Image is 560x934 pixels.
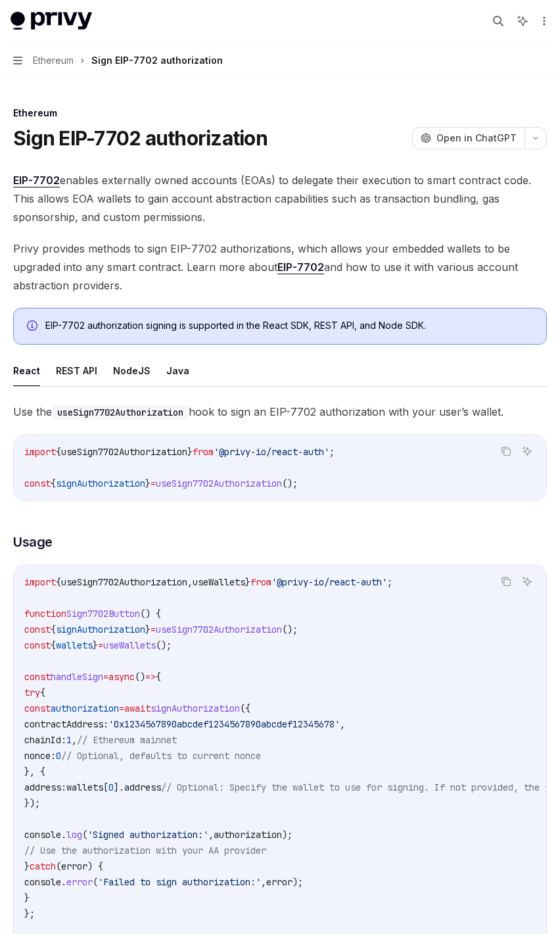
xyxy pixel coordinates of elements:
[24,892,30,904] span: }
[77,734,177,746] span: // Ethereum mainnet
[13,126,268,150] h1: Sign EIP-7702 authorization
[56,639,93,651] span: wallets
[187,446,193,458] span: }
[214,446,329,458] span: '@privy-io/react-auth'
[113,355,151,386] button: NodeJS
[124,781,161,793] span: address
[51,478,56,489] span: {
[13,174,60,187] a: EIP-7702
[13,403,547,421] span: Use the hook to sign an EIP-7702 authorization with your user’s wallet.
[498,443,515,460] button: Copy the contents from the code block
[193,576,245,588] span: useWallets
[93,639,98,651] span: }
[51,639,56,651] span: {
[24,608,66,620] span: function
[24,797,40,809] span: });
[103,781,108,793] span: [
[24,639,51,651] span: const
[24,624,51,635] span: const
[66,608,140,620] span: Sign7702Button
[66,734,72,746] span: 1
[187,576,193,588] span: ,
[140,608,161,620] span: () {
[387,576,392,588] span: ;
[329,446,335,458] span: ;
[24,687,40,699] span: try
[145,478,151,489] span: }
[56,576,61,588] span: {
[56,355,97,386] button: REST API
[519,573,536,590] button: Ask AI
[93,876,98,888] span: (
[119,702,124,714] span: =
[151,624,156,635] span: =
[56,860,61,872] span: (
[82,829,87,841] span: (
[519,443,536,460] button: Ask AI
[145,671,156,683] span: =>
[61,876,66,888] span: .
[245,576,250,588] span: }
[24,781,66,793] span: address:
[292,876,303,888] span: );
[135,671,145,683] span: ()
[66,781,103,793] span: wallets
[87,829,208,841] span: 'Signed authorization:'
[193,446,214,458] span: from
[282,829,292,841] span: );
[156,639,172,651] span: ();
[277,260,324,274] a: EIP-7702
[24,702,51,714] span: const
[11,12,92,30] img: light logo
[24,576,56,588] span: import
[72,734,77,746] span: ,
[24,845,266,856] span: // Use the authorization with your AA provider
[91,53,223,68] div: Sign EIP-7702 authorization
[536,12,549,30] button: More actions
[108,718,340,730] span: '0x1234567890abcdef1234567890abcdef12345678'
[56,446,61,458] span: {
[98,876,261,888] span: 'Failed to sign authorization:'
[145,624,151,635] span: }
[30,860,56,872] span: catch
[33,53,74,68] span: Ethereum
[56,478,145,489] span: signAuthorization
[24,734,66,746] span: chainId:
[61,446,187,458] span: useSign7702Authorization
[282,624,298,635] span: ();
[250,576,271,588] span: from
[261,876,266,888] span: ,
[166,355,189,386] button: Java
[66,876,93,888] span: error
[24,750,56,762] span: nonce:
[103,671,108,683] span: =
[156,671,161,683] span: {
[66,829,82,841] span: log
[13,533,53,551] span: Usage
[114,781,124,793] span: ].
[61,750,261,762] span: // Optional, defaults to current nonce
[24,671,51,683] span: const
[156,624,282,635] span: useSign7702Authorization
[40,687,45,699] span: {
[56,624,145,635] span: signAuthorization
[61,829,66,841] span: .
[24,860,30,872] span: }
[156,478,282,489] span: useSign7702Authorization
[214,829,282,841] span: authorization
[151,478,156,489] span: =
[24,766,45,777] span: }, {
[108,781,114,793] span: 0
[24,876,61,888] span: console
[266,876,292,888] span: error
[103,639,156,651] span: useWallets
[56,750,61,762] span: 0
[13,107,547,120] div: Ethereum
[436,132,517,145] span: Open in ChatGPT
[24,829,61,841] span: console
[45,319,533,333] div: EIP-7702 authorization signing is supported in the React SDK, REST API, and Node SDK.
[24,478,51,489] span: const
[27,320,40,333] svg: Info
[151,702,240,714] span: signAuthorization
[271,576,387,588] span: '@privy-io/react-auth'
